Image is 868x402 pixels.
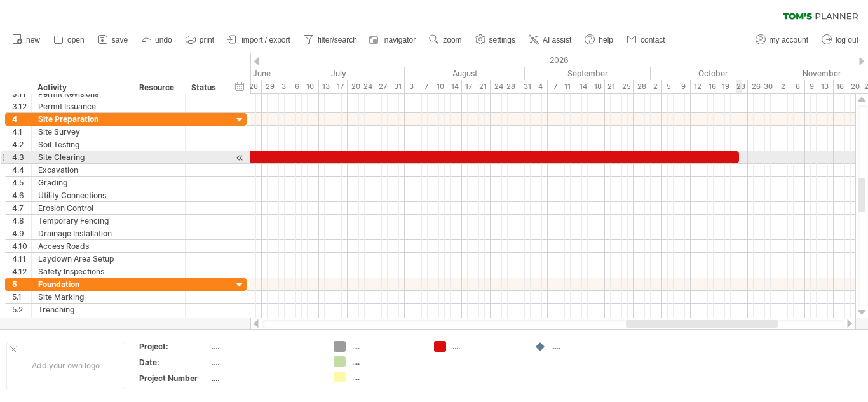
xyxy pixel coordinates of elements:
[38,177,126,189] div: Grading
[37,81,126,94] div: Activity
[139,341,209,352] div: Project:
[12,100,31,112] div: 3.12
[834,80,862,93] div: 16 - 20
[38,215,126,227] div: Temporary Fencing
[182,32,218,48] a: print
[662,80,691,93] div: 5 - 9
[95,32,132,48] a: save
[224,32,294,48] a: import / export
[491,80,519,93] div: 24-28
[38,189,126,201] div: Utility Connections
[139,81,178,94] div: Resource
[12,316,31,328] div: 5.3
[634,80,662,93] div: 28 - 2
[12,177,31,189] div: 4.5
[548,80,576,93] div: 7 - 11
[352,341,421,352] div: ....
[319,80,348,93] div: 13 - 17
[38,253,126,265] div: Laydown Area Setup
[262,80,290,93] div: 29 - 3
[12,291,31,303] div: 5.1
[452,341,522,352] div: ....
[12,202,31,214] div: 4.7
[776,80,805,93] div: 2 - 6
[770,36,808,44] span: my account
[38,138,126,151] div: Soil Testing
[12,189,31,201] div: 4.6
[139,373,209,384] div: Project Number
[12,253,31,265] div: 4.11
[623,32,669,48] a: contact
[12,278,31,290] div: 5
[443,36,461,44] span: zoom
[318,36,357,44] span: filter/search
[367,32,419,48] a: navigator
[12,227,31,239] div: 4.9
[12,164,31,176] div: 4.4
[836,36,858,44] span: log out
[719,80,748,93] div: 19 - 23
[139,357,209,368] div: Date:
[748,80,776,93] div: 26-30
[12,126,31,138] div: 4.1
[12,138,31,151] div: 4.2
[38,278,126,290] div: Foundation
[348,80,376,93] div: 20-24
[191,81,219,94] div: Status
[212,341,318,352] div: ....
[26,36,40,44] span: new
[352,372,421,382] div: ....
[38,265,126,278] div: Safety Inspections
[50,32,88,48] a: open
[38,316,126,328] div: Formwork Installation
[38,227,126,239] div: Drainage Installation
[155,36,172,44] span: undo
[38,126,126,138] div: Site Survey
[525,67,651,80] div: September 2026
[433,80,462,93] div: 10 - 14
[38,291,126,303] div: Site Marking
[234,151,246,164] div: scroll to activity
[489,36,515,44] span: settings
[605,80,634,93] div: 21 - 25
[38,113,126,125] div: Site Preparation
[405,80,433,93] div: 3 - 7
[12,215,31,227] div: 4.8
[519,80,548,93] div: 31 - 4
[212,357,318,368] div: ....
[38,164,126,176] div: Excavation
[38,304,126,316] div: Trenching
[376,80,405,93] div: 27 - 31
[290,80,319,93] div: 6 - 10
[805,80,834,93] div: 9 - 13
[38,202,126,214] div: Erosion Control
[651,67,776,80] div: October 2026
[9,32,44,48] a: new
[12,151,31,163] div: 4.3
[553,341,622,352] div: ....
[405,67,525,80] div: August 2026
[543,36,571,44] span: AI assist
[38,100,126,112] div: Permit Issuance
[212,373,318,384] div: ....
[576,80,605,93] div: 14 - 18
[426,32,465,48] a: zoom
[138,32,176,48] a: undo
[241,36,290,44] span: import / export
[12,265,31,278] div: 4.12
[818,32,862,48] a: log out
[691,80,719,93] div: 12 - 16
[12,304,31,316] div: 5.2
[752,32,812,48] a: my account
[581,32,617,48] a: help
[38,240,126,252] div: Access Roads
[301,32,361,48] a: filter/search
[38,151,126,163] div: Site Clearing
[526,32,575,48] a: AI assist
[462,80,491,93] div: 17 - 21
[641,36,665,44] span: contact
[472,32,519,48] a: settings
[384,36,416,44] span: navigator
[6,342,125,389] div: Add your own logo
[352,356,421,367] div: ....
